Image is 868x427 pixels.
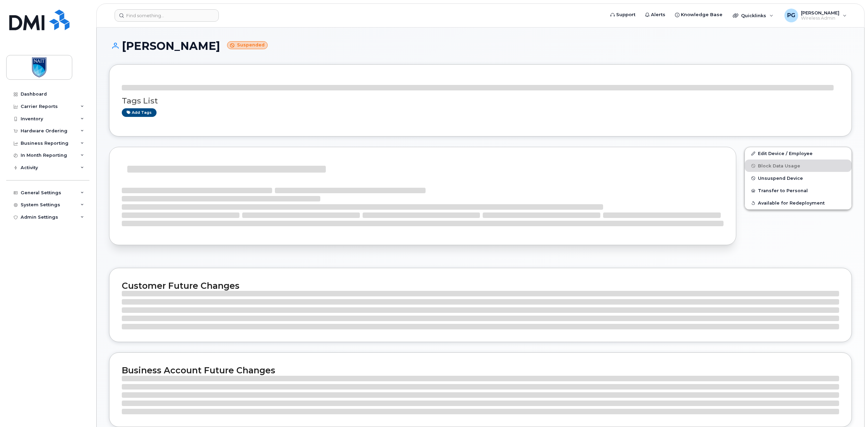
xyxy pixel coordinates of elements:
[758,200,825,206] span: Available for Redeployment
[109,40,852,52] h1: [PERSON_NAME]
[122,281,839,291] h2: Customer Future Changes
[745,160,851,172] button: Block Data Usage
[122,108,157,117] a: Add tags
[745,184,851,197] button: Transfer to Personal
[122,97,839,105] h3: Tags List
[745,147,851,160] a: Edit Device / Employee
[745,197,851,209] button: Available for Redeployment
[745,172,851,184] button: Unsuspend Device
[227,41,268,49] small: Suspended
[122,365,839,375] h2: Business Account Future Changes
[758,176,803,181] span: Unsuspend Device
